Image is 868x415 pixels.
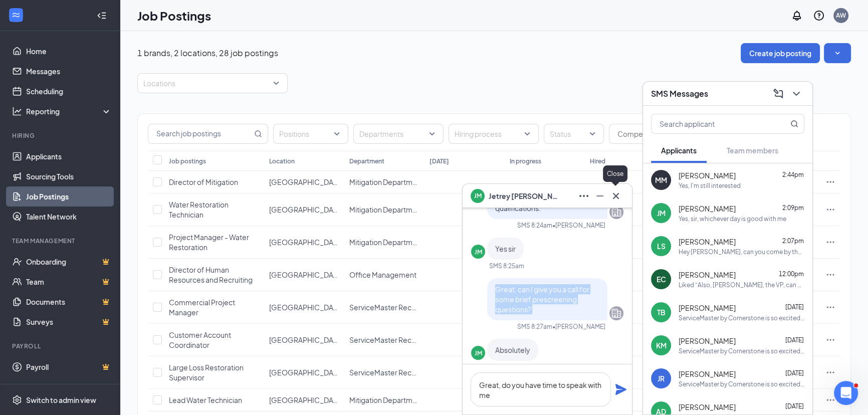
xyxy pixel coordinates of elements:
[475,349,482,357] div: JM
[825,302,835,312] svg: Ellipses
[349,270,416,279] span: Office Management
[344,193,424,226] td: Mitigation Department
[656,340,667,350] div: KM
[782,204,804,212] span: 2:09pm
[489,190,559,201] span: Jetrey [PERSON_NAME]
[349,238,423,247] span: Mitigation Department
[26,146,112,166] a: Applicants
[344,291,424,324] td: ServiceMaster Recovery Management
[790,88,802,100] svg: ChevronDown
[655,175,667,185] div: MM
[12,131,110,140] div: Hiring
[772,88,784,100] svg: ComposeMessage
[26,292,112,312] a: DocumentsCrown
[832,48,842,58] svg: SmallChevronDown
[495,285,589,314] span: Great, can I give you a call for some brief prescreening questions?
[788,86,804,102] button: ChevronDown
[824,43,851,63] button: SmallChevronDown
[264,259,344,291] td: Cordova, TN
[610,307,622,319] svg: Company
[169,298,235,317] span: Commercial Project Manager
[169,157,206,165] div: Job postings
[791,10,803,22] svg: Notifications
[11,10,21,20] svg: WorkstreamLogo
[779,270,804,278] span: 12:00pm
[489,262,524,270] div: SMS 8:25am
[349,368,476,377] span: ServiceMaster Recovery Management
[12,342,110,350] div: Payroll
[608,188,624,204] button: Cross
[269,177,418,186] span: [GEOGRAPHIC_DATA], [GEOGRAPHIC_DATA]
[169,363,244,382] span: Large Loss Restoration Supervisor
[825,395,835,405] svg: Ellipses
[169,330,231,349] span: Customer Account Coordinator
[26,252,112,272] a: OnboardingCrown
[834,381,858,405] iframe: Intercom live chat
[344,259,424,291] td: Office Management
[785,303,804,311] span: [DATE]
[741,43,820,63] button: Create job posting
[26,395,96,405] div: Switch to admin view
[652,114,770,133] input: Search applicant
[610,190,622,202] svg: Cross
[679,215,786,223] div: Yes, sir, whichever day is good with me
[475,248,482,256] div: JM
[269,157,295,165] div: Location
[651,88,708,99] h3: SMS Messages
[825,270,835,280] svg: Ellipses
[785,369,804,377] span: [DATE]
[679,281,804,289] div: Liked “Also, [PERSON_NAME], the VP, can meet [DATE] morning at 8:15am. I'll send you the invite n...
[264,193,344,226] td: Cordova, TN
[264,324,344,356] td: Cordova, TN
[169,265,253,284] span: Director of Human Resources and Recruiting
[505,151,585,171] th: In progress
[785,336,804,344] span: [DATE]
[679,303,736,313] span: [PERSON_NAME]
[679,181,741,190] div: Yes, I'm still interested
[169,200,229,219] span: Water Restoration Technician
[679,336,736,346] span: [PERSON_NAME]
[349,395,423,404] span: Mitigation Department
[269,270,418,279] span: [GEOGRAPHIC_DATA], [GEOGRAPHIC_DATA]
[658,373,665,383] div: JR
[349,177,423,186] span: Mitigation Department
[26,106,112,116] div: Reporting
[424,151,505,171] th: [DATE]
[169,233,249,252] span: Project Manager - Water Restoration
[813,10,825,22] svg: QuestionInfo
[269,205,418,214] span: [GEOGRAPHIC_DATA], [GEOGRAPHIC_DATA]
[576,188,592,204] button: Ellipses
[661,146,697,155] span: Applicants
[517,322,552,331] div: SMS 8:27am
[269,368,418,377] span: [GEOGRAPHIC_DATA], [GEOGRAPHIC_DATA]
[552,221,605,230] span: • [PERSON_NAME]
[657,208,666,218] div: JM
[679,248,804,256] div: Hey [PERSON_NAME], can you come by the office and meet with us [DATE] or [DATE]? If so, what time...
[344,356,424,389] td: ServiceMaster Recovery Management
[169,395,242,404] span: Lead Water Technician
[137,7,211,24] h1: Job Postings
[727,146,778,155] span: Team members
[349,157,384,165] div: Department
[825,335,835,345] svg: Ellipses
[679,347,804,355] div: ServiceMaster by Cornerstone is so excited for you to join our team! Do you know anyone else who ...
[825,204,835,215] svg: Ellipses
[471,372,611,406] textarea: Great, do you have time to speak with me
[617,128,709,139] input: Compensation info
[26,186,112,206] a: Job Postings
[26,41,112,61] a: Home
[679,369,736,379] span: [PERSON_NAME]
[169,177,238,186] span: Director of Mitigation
[825,177,835,187] svg: Ellipses
[344,324,424,356] td: ServiceMaster Recovery Management
[585,151,665,171] th: Hired
[269,303,418,312] span: [GEOGRAPHIC_DATA], [GEOGRAPHIC_DATA]
[592,188,608,204] button: Minimize
[137,48,278,59] p: 1 brands, 2 locations, 28 job postings
[26,357,112,377] a: PayrollCrown
[12,237,110,245] div: Team Management
[679,402,736,412] span: [PERSON_NAME]
[264,171,344,193] td: Cordova, TN
[489,363,524,371] div: SMS 8:44am
[26,61,112,81] a: Messages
